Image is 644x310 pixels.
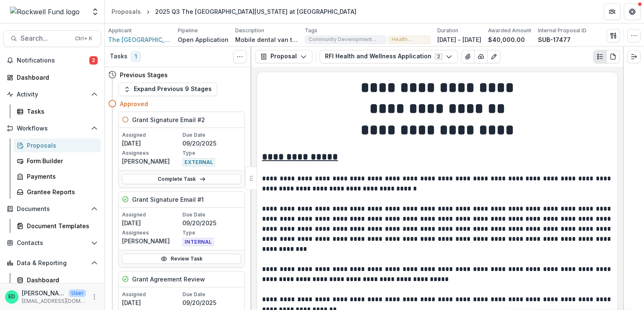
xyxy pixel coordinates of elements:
a: Grantee Reports [13,185,101,199]
h5: Grant Signature Email #1 [132,195,204,204]
div: Dashboard [27,276,94,284]
a: Tasks [13,104,101,118]
p: Type [182,149,241,157]
a: The [GEOGRAPHIC_DATA][US_STATE] at [GEOGRAPHIC_DATA] ([GEOGRAPHIC_DATA]) [108,35,171,44]
p: [EMAIL_ADDRESS][DOMAIN_NAME] [22,297,86,305]
span: Search... [21,34,70,42]
div: Form Builder [27,156,94,165]
span: 2 [89,56,98,65]
p: Description [235,27,264,34]
a: Payments [13,169,101,183]
p: Type [182,229,241,237]
p: Duration [437,27,458,34]
a: Dashboard [13,273,101,287]
p: Assigned [122,211,181,219]
span: Data & Reporting [17,260,88,267]
button: Search... [3,30,101,47]
p: [DATE] [122,298,181,307]
span: Workflows [17,125,88,132]
a: Proposals [13,138,101,152]
button: Plaintext view [593,50,607,63]
span: Health Services [392,36,427,42]
span: Documents [17,206,88,213]
button: Open entity switcher [89,3,101,20]
div: Document Templates [27,221,94,230]
p: [PERSON_NAME] [122,157,181,166]
a: Proposals [108,5,144,18]
button: Expand right [627,50,641,63]
button: Get Help [624,3,641,20]
span: EXTERNAL [182,158,215,167]
h4: Previous Stages [120,70,168,79]
button: Notifications2 [3,54,101,67]
p: Tags [305,27,317,34]
span: Notifications [17,57,89,64]
p: Pipeline [178,27,198,34]
button: Open Contacts [3,236,101,250]
div: Payments [27,172,94,181]
button: Open Activity [3,88,101,101]
div: Tasks [27,107,94,116]
p: [DATE] [122,139,181,148]
p: 09/20/2025 [182,219,241,227]
p: SUB-17477 [538,35,571,44]
p: [PERSON_NAME] [22,289,65,297]
p: Mobile dental van trips to [GEOGRAPHIC_DATA] [235,35,298,44]
button: Edit as form [487,50,501,63]
img: Rockwell Fund logo [10,7,80,17]
div: Proposals [27,141,94,150]
div: 2025 Q3 The [GEOGRAPHIC_DATA][US_STATE] at [GEOGRAPHIC_DATA] [155,7,356,16]
div: Dashboard [17,73,94,82]
button: Partners [604,3,621,20]
button: Expand Previous 9 Stages [118,83,217,96]
div: Ctrl + K [73,34,94,43]
p: [PERSON_NAME] [122,237,181,245]
p: Internal Proposal ID [538,27,587,34]
span: Activity [17,91,88,98]
div: Proposals [112,7,141,16]
h5: Grant Signature Email #2 [132,115,205,124]
span: Community Development Docket [309,36,382,42]
p: Due Date [182,211,241,219]
p: [DATE] - [DATE] [437,35,481,44]
p: Open Application [178,35,229,44]
button: RFI Health and Wellness Application2 [319,50,458,63]
span: 1 [131,52,141,62]
a: Form Builder [13,154,101,168]
button: Toggle View Cancelled Tasks [233,50,247,63]
p: Assignees [122,149,181,157]
a: Document Templates [13,219,101,233]
p: Assignees [122,229,181,237]
p: Applicant [108,27,132,34]
p: $40,000.00 [488,35,525,44]
p: Due Date [182,291,241,298]
a: Complete Task [122,174,241,184]
button: More [89,292,99,302]
h5: Grant Agreement Review [132,275,205,284]
div: Estevan D. Delgado [8,294,15,300]
button: View Attached Files [461,50,475,63]
nav: breadcrumb [108,5,360,18]
p: Awarded Amount [488,27,531,34]
p: Assigned [122,291,181,298]
button: Open Documents [3,202,101,216]
button: Open Data & Reporting [3,256,101,270]
p: Due Date [182,131,241,139]
a: Dashboard [3,70,101,84]
p: 09/20/2025 [182,139,241,148]
div: Grantee Reports [27,188,94,196]
button: Proposal [255,50,312,63]
p: User [69,289,86,297]
p: Assigned [122,131,181,139]
h4: Approved [120,99,148,108]
h3: Tasks [110,53,127,60]
button: Open Workflows [3,122,101,135]
p: [DATE] [122,219,181,227]
button: PDF view [606,50,620,63]
span: Contacts [17,240,88,247]
a: Review Task [122,254,241,264]
span: INTERNAL [182,238,214,246]
p: 09/20/2025 [182,298,241,307]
